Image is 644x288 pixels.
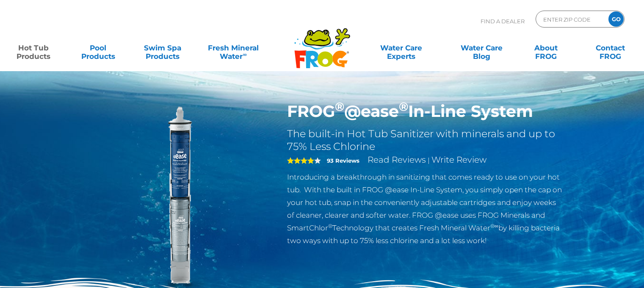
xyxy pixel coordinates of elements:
a: PoolProducts [73,39,123,56]
a: Swim SpaProducts [138,39,188,56]
a: Water CareExperts [360,39,442,56]
h1: FROG @ease In-Line System [287,102,564,121]
sup: ®∞ [490,223,498,229]
span: | [428,156,430,164]
sup: ® [335,99,344,114]
input: GO [608,11,624,27]
sup: ∞ [243,51,246,58]
sup: ® [399,99,408,114]
p: Find A Dealer [481,11,525,32]
h2: The built-in Hot Tub Sanitizer with minerals and up to 75% Less Chlorine [287,127,564,153]
a: Water CareBlog [456,39,506,56]
a: Fresh MineralWater∞ [202,39,265,56]
sup: ® [328,223,332,229]
a: Hot TubProducts [8,39,58,56]
strong: 93 Reviews [327,157,359,164]
p: Introducing a breakthrough in sanitizing that comes ready to use on your hot tub. With the built ... [287,171,564,247]
a: Write Review [431,155,486,165]
a: Read Reviews [368,155,426,165]
img: Frog Products Logo [290,17,355,69]
a: ContactFROG [586,39,636,56]
a: AboutFROG [521,39,571,56]
span: 4 [287,157,314,164]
